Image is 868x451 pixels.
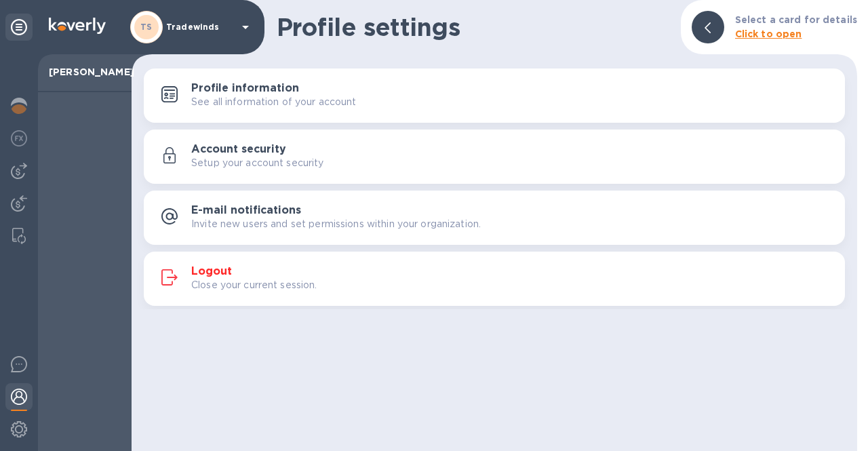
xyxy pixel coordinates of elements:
p: Close your current session. [191,278,317,292]
h1: Profile settings [277,13,670,41]
img: Logo [49,18,106,34]
p: Tradewinds [166,22,234,32]
button: E-mail notificationsInvite new users and set permissions within your organization. [144,191,845,245]
p: Invite new users and set permissions within your organization. [191,217,481,231]
p: See all information of your account [191,95,357,109]
button: Account securitySetup your account security [144,130,845,184]
b: TS [140,22,153,32]
div: Unpin categories [5,14,33,41]
h3: Logout [191,265,232,278]
b: Select a card for details [735,14,857,25]
img: Foreign exchange [11,130,27,146]
h3: E-mail notifications [191,204,301,217]
button: Profile informationSee all information of your account [144,68,845,123]
p: Setup your account security [191,156,324,170]
h3: Profile information [191,82,299,95]
button: LogoutClose your current session. [144,252,845,306]
h3: Account security [191,143,286,156]
b: Click to open [735,28,802,39]
p: [PERSON_NAME] [49,65,121,79]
